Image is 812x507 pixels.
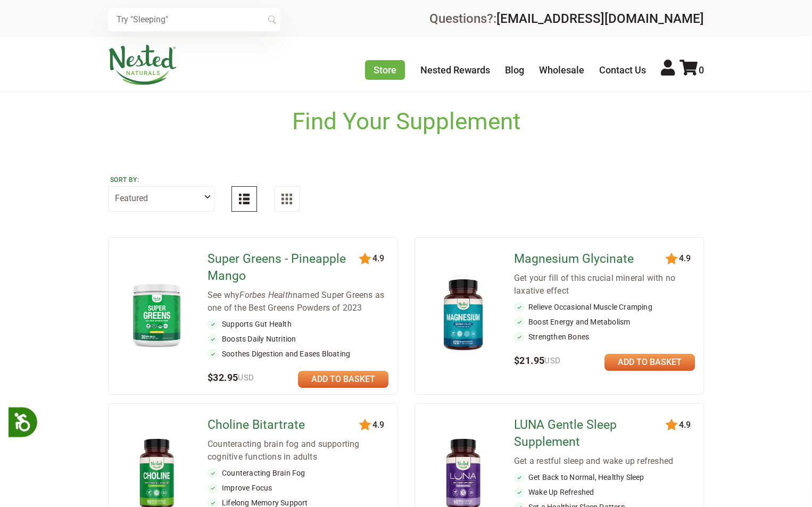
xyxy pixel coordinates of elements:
[514,417,668,451] a: LUNA Gentle Sleep Supplement
[208,348,388,359] li: Soothes Digestion and Eases Bloating
[126,279,188,351] img: Super Greens - Pineapple Mango
[699,64,704,76] span: 0
[208,372,254,383] span: $32.95
[514,455,695,468] div: Get a restful sleep and wake up refreshed
[208,251,361,285] a: Super Greens - Pineapple Mango
[514,487,695,497] li: Wake Up Refreshed
[496,11,704,26] a: [EMAIL_ADDRESS][DOMAIN_NAME]
[514,272,695,297] div: Get your fill of this crucial mineral with no laxative effect
[514,251,668,268] a: Magnesium Glycinate
[208,319,388,329] li: Supports Gut Health
[514,355,561,366] span: $21.95
[208,468,388,478] li: Counteracting Brain Fog
[208,438,388,463] div: Counteracting brain fog and supporting cognitive functions in adults
[238,373,254,383] span: USD
[544,356,560,365] span: USD
[514,331,695,342] li: Strengthen Bones
[514,302,695,312] li: Relieve Occasional Muscle Cramping
[599,64,646,76] a: Contact Us
[432,274,494,355] img: Magnesium Glycinate
[110,176,212,184] label: Sort by:
[429,12,704,25] div: Questions?:
[539,64,584,76] a: Wholesale
[365,60,405,80] a: Store
[208,334,388,344] li: Boosts Daily Nutrition
[505,64,524,76] a: Blog
[680,64,704,76] a: 0
[239,194,250,204] img: List
[514,317,695,327] li: Boost Energy and Metabolism
[208,289,388,314] div: See why named Super Greens as one of the Best Greens Powders of 2023
[420,64,490,76] a: Nested Rewards
[108,45,177,85] img: Nested Naturals
[281,194,292,204] img: Grid
[514,472,695,483] li: Get Back to Normal, Healthy Sleep
[208,417,361,434] a: Choline Bitartrate
[292,108,520,135] h1: Find Your Supplement
[239,290,293,300] em: Forbes Health
[208,483,388,493] li: Improve Focus
[108,8,280,31] input: Try "Sleeping"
